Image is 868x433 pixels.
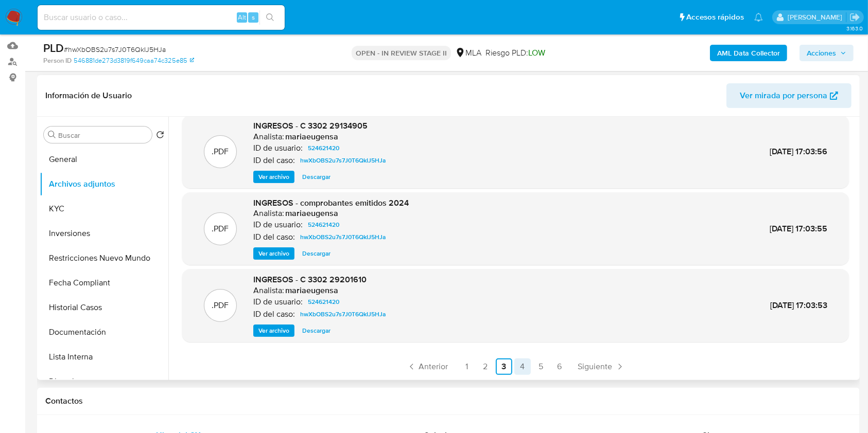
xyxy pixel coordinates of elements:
a: Ir a la página 2 [477,358,494,375]
span: hwXbOBS2u7s7J0T6QkIJ5HJa [300,231,386,243]
p: Analista: [253,208,284,219]
span: 524621420 [308,142,339,154]
button: Acciones [800,45,854,61]
p: ID del caso: [253,155,295,166]
button: Ver archivo [253,171,294,183]
button: KYC [40,196,168,221]
span: Descargar [302,248,331,259]
p: .PDF [212,223,229,234]
span: Ver archivo [258,172,289,182]
nav: Paginación [182,358,849,375]
span: LOW [528,47,545,59]
button: Ver archivo [253,324,294,337]
b: PLD [43,40,64,56]
button: Restricciones Nuevo Mundo [40,246,168,270]
h1: Información de Usuario [45,91,132,101]
button: Descargar [297,247,336,260]
span: Ver archivo [258,248,289,259]
span: 524621420 [308,296,339,308]
input: Buscar usuario o caso... [38,11,285,24]
a: Ir a la página 3 [496,358,512,375]
span: Riesgo PLD: [485,47,545,59]
span: Accesos rápidos [686,12,744,23]
button: Ver archivo [253,247,294,260]
h6: mariaeugensa [285,285,338,296]
span: Descargar [302,326,331,336]
span: # hwXbOBS2u7s7J0T6QkIJ5HJa [64,44,166,55]
a: Siguiente [574,358,629,375]
p: ID de usuario: [253,297,303,307]
span: Alt [238,12,246,22]
span: INGRESOS - comprobantes emitidos 2024 [253,197,409,209]
a: Ir a la página 4 [514,358,531,375]
a: Ir a la página 5 [533,358,549,375]
button: Volver al orden por defecto [156,131,164,142]
span: Acciones [807,45,836,61]
span: hwXbOBS2u7s7J0T6QkIJ5HJa [300,154,386,167]
span: Siguiente [578,363,613,371]
a: hwXbOBS2u7s7J0T6QkIJ5HJa [296,154,390,167]
button: Direcciones [40,369,168,394]
button: Ver mirada por persona [726,83,852,108]
button: Historial Casos [40,295,168,320]
b: Person ID [43,56,72,65]
button: search-icon [259,10,281,25]
span: [DATE] 17:03:53 [770,299,827,311]
span: [DATE] 17:03:55 [770,223,827,234]
p: ID del caso: [253,309,295,319]
button: Descargar [297,171,336,183]
button: AML Data Collector [710,45,787,61]
span: 524621420 [308,219,339,231]
span: [DATE] 17:03:56 [770,146,827,157]
button: Lista Interna [40,345,168,369]
button: Inversiones [40,221,168,246]
span: Ver mirada por persona [740,83,827,108]
p: .PDF [212,300,229,311]
a: 524621420 [304,142,343,154]
input: Buscar [58,131,148,140]
button: Documentación [40,320,168,345]
p: ID del caso: [253,232,295,242]
a: Notificaciones [754,13,763,22]
button: Fecha Compliant [40,270,168,295]
a: Ir a la página 1 [459,358,475,375]
a: 524621420 [304,219,343,231]
a: Ir a la página 6 [551,358,568,375]
a: Anterior [403,358,453,375]
div: MLA [455,47,481,59]
p: ID de usuario: [253,143,303,153]
button: General [40,147,168,172]
span: Anterior [419,363,448,371]
a: 546881de273d3819f649caa74c325e85 [74,56,194,65]
button: Archivos adjuntos [40,172,168,196]
button: Buscar [48,131,56,139]
p: .PDF [212,146,229,157]
a: Salir [849,12,860,23]
span: INGRESOS - C 3302 29201610 [253,274,367,285]
h1: Contactos [45,396,852,406]
b: AML Data Collector [717,45,780,61]
span: 3.163.0 [846,24,863,32]
p: Analista: [253,285,284,296]
span: hwXbOBS2u7s7J0T6QkIJ5HJa [300,308,386,320]
span: INGRESOS - C 3302 29134905 [253,120,368,132]
span: s [252,12,255,22]
a: hwXbOBS2u7s7J0T6QkIJ5HJa [296,231,390,243]
button: Descargar [297,324,336,337]
p: ID de usuario: [253,220,303,230]
a: 524621420 [304,296,343,308]
span: Descargar [302,172,331,182]
p: Analista: [253,132,284,142]
h6: mariaeugensa [285,132,338,142]
p: OPEN - IN REVIEW STAGE II [352,46,451,60]
span: Ver archivo [258,326,289,336]
p: andres.vilosio@mercadolibre.com [788,12,846,22]
h6: mariaeugensa [285,208,338,219]
a: hwXbOBS2u7s7J0T6QkIJ5HJa [296,308,390,320]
